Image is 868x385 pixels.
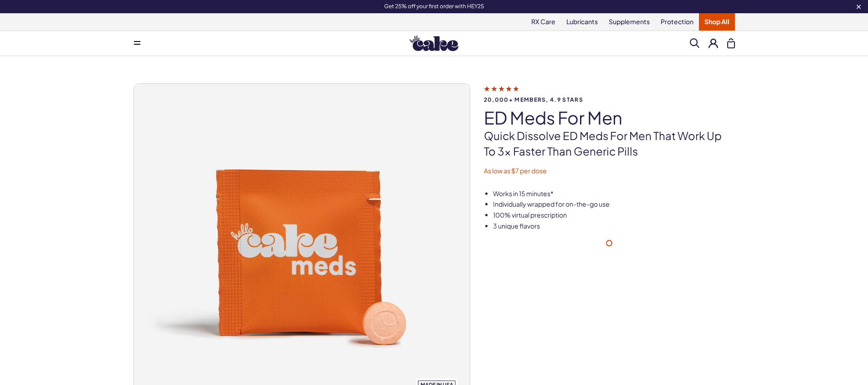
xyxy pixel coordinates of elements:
li: Works in 15 minutes* [493,189,735,198]
a: RX Care [526,13,561,31]
img: Hello Cake [410,36,458,51]
h1: ED Meds for Men [484,108,735,127]
li: Individually wrapped for on-the-go use [493,200,735,209]
li: 100% virtual prescription [493,211,735,220]
a: Lubricants [561,13,603,31]
p: Quick dissolve ED Meds for men that work up to 3x faster than generic pills [484,128,735,159]
a: 20,000+ members, 4.9 stars [484,84,735,103]
a: Supplements [603,13,655,31]
li: 3 unique flavors [493,222,735,231]
a: Protection [655,13,699,31]
div: Get 25% off your first order with HEY25 [106,3,762,10]
span: 20,000+ members, 4.9 stars [484,97,735,103]
p: As low as $7 per dose [484,166,735,176]
a: Shop All [699,13,735,31]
